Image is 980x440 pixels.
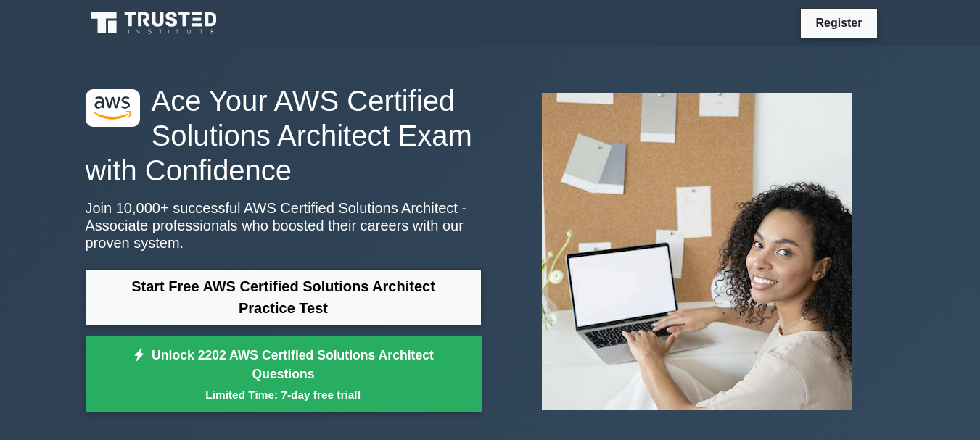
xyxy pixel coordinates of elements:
a: Start Free AWS Certified Solutions Architect Practice Test [86,269,482,325]
p: Join 10,000+ successful AWS Certified Solutions Architect - Associate professionals who boosted t... [86,199,482,252]
a: Unlock 2202 AWS Certified Solutions Architect QuestionsLimited Time: 7-day free trial! [86,336,482,413]
small: Limited Time: 7-day free trial! [104,386,464,403]
a: Register [807,14,870,32]
h1: Ace Your AWS Certified Solutions Architect Exam with Confidence [86,83,482,188]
